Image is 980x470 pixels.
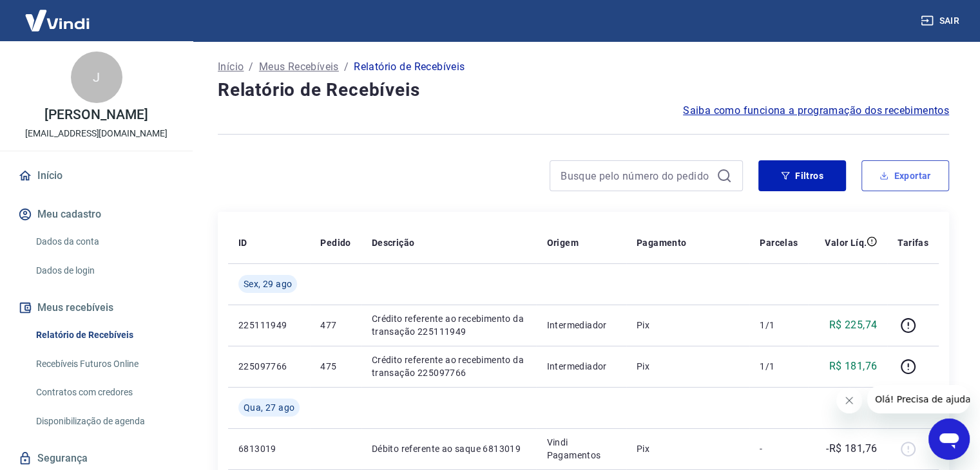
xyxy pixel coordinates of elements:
[320,319,351,332] p: 477
[218,77,949,103] h4: Relatório de Recebíveis
[918,9,965,33] button: Sair
[354,59,465,75] p: Relatório de Recebíveis
[683,103,949,118] a: Saiba como funciona a programação dos recebimentos
[8,9,108,19] span: Olá! Precisa de ajuda?
[25,127,168,140] p: [EMAIL_ADDRESS][DOMAIN_NAME]
[320,360,351,373] p: 475
[898,236,928,249] p: Tarifas
[244,277,292,290] span: Sex, 29 ago
[31,229,177,255] a: Dados da conta
[760,236,798,249] p: Parcelas
[372,236,415,249] p: Descrição
[31,351,177,377] a: Recebíveis Futuros Online
[637,442,739,455] p: Pix
[829,359,878,374] p: R$ 181,76
[15,1,99,40] img: Vindi
[15,162,177,190] a: Início
[836,388,862,413] iframe: Fechar mensagem
[637,360,739,373] p: Pix
[760,319,798,332] p: 1/1
[825,236,867,249] p: Valor Líq.
[928,418,970,460] iframe: Botão para abrir a janela de mensagens
[31,408,177,435] a: Disponibilização de agenda
[238,360,300,373] p: 225097766
[546,436,615,462] p: Vindi Pagamentos
[372,312,526,338] p: Crédito referente ao recebimento da transação 225111949
[861,160,949,191] button: Exportar
[546,360,615,373] p: Intermediador
[15,200,177,229] button: Meu cadastro
[561,166,711,185] input: Busque pelo número do pedido
[320,236,351,249] p: Pedido
[238,236,247,249] p: ID
[31,322,177,348] a: Relatório de Recebíveis
[760,360,798,373] p: 1/1
[760,442,798,455] p: -
[238,442,300,455] p: 6813019
[546,236,578,249] p: Origem
[826,441,877,456] p: -R$ 181,76
[249,59,253,75] p: /
[637,319,739,332] p: Pix
[15,294,177,322] button: Meus recebíveis
[218,59,244,75] a: Início
[637,236,687,249] p: Pagamento
[867,385,970,413] iframe: Mensagem da empresa
[244,401,294,414] span: Qua, 27 ago
[71,52,122,103] div: J
[44,108,148,122] p: [PERSON_NAME]
[829,317,878,333] p: R$ 225,74
[372,353,526,379] p: Crédito referente ao recebimento da transação 225097766
[238,319,300,332] p: 225111949
[546,319,615,332] p: Intermediador
[372,442,526,455] p: Débito referente ao saque 6813019
[758,160,846,191] button: Filtros
[259,59,339,75] a: Meus Recebíveis
[31,379,177,406] a: Contratos com credores
[344,59,349,75] p: /
[31,258,177,284] a: Dados de login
